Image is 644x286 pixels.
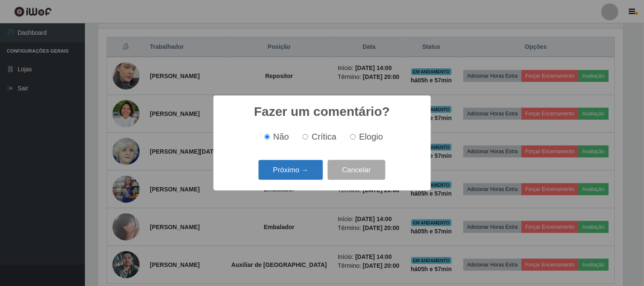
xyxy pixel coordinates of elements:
span: Elogio [359,132,383,141]
input: Elogio [350,134,356,140]
span: Crítica [312,132,337,141]
input: Não [264,134,270,140]
h2: Fazer um comentário? [254,104,390,119]
button: Próximo → [259,160,323,180]
span: Não [273,132,289,141]
button: Cancelar [328,160,385,180]
input: Crítica [303,134,308,140]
